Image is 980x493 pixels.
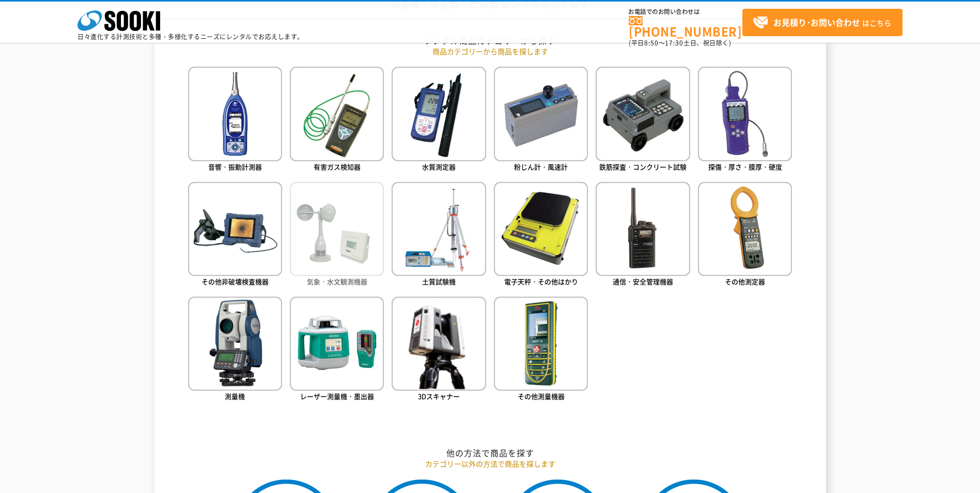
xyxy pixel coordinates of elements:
[725,276,765,286] span: その他測定器
[422,276,456,286] span: 土質試験機
[494,67,588,161] img: 粉じん計・風速計
[290,297,384,391] img: レーザー測量機・墨出器
[225,391,245,401] span: 測量機
[665,38,683,48] span: 17:30
[290,67,384,174] a: 有害ガス検知器
[392,67,486,174] a: 水質測定器
[422,162,456,172] span: 水質測定器
[188,67,282,174] a: 音響・振動計測器
[708,162,782,172] span: 探傷・厚さ・膜厚・硬度
[518,391,565,401] span: その他測量機器
[188,448,792,458] h2: 他の方法で商品を探す
[188,67,282,161] img: 音響・振動計測器
[629,16,742,37] a: [PHONE_NUMBER]
[307,276,367,286] span: 気象・水文観測機器
[773,16,860,28] strong: お見積り･お問い合わせ
[314,162,361,172] span: 有害ガス検知器
[290,297,384,404] a: レーザー測量機・墨出器
[504,276,578,286] span: 電子天秤・その他はかり
[208,162,262,172] span: 音響・振動計測器
[188,297,282,404] a: 測量機
[290,182,384,276] img: 気象・水文観測機器
[596,67,690,174] a: 鉄筋探査・コンクリート試験
[494,297,588,391] img: その他測量機器
[188,458,792,469] p: カテゴリー以外の方法で商品を探します
[742,9,903,36] a: お見積り･お問い合わせはこちら
[188,182,282,289] a: その他非破壊検査機器
[392,67,486,161] img: 水質測定器
[698,67,792,161] img: 探傷・厚さ・膜厚・硬度
[613,276,673,286] span: 通信・安全管理機器
[596,67,690,161] img: 鉄筋探査・コンクリート試験
[698,67,792,174] a: 探傷・厚さ・膜厚・硬度
[494,182,588,289] a: 電子天秤・その他はかり
[698,182,792,289] a: その他測定器
[392,182,486,289] a: 土質試験機
[300,391,374,401] span: レーザー測量機・墨出器
[77,34,304,40] p: 日々進化する計測技術と多種・多様化するニーズにレンタルでお応えします。
[494,182,588,276] img: 電子天秤・その他はかり
[596,182,690,276] img: 通信・安全管理機器
[290,67,384,161] img: 有害ガス検知器
[596,182,690,289] a: 通信・安全管理機器
[753,15,891,30] span: はこちら
[644,38,659,48] span: 8:50
[514,162,568,172] span: 粉じん計・風速計
[188,297,282,391] img: 測量機
[392,182,486,276] img: 土質試験機
[599,162,687,172] span: 鉄筋探査・コンクリート試験
[494,67,588,174] a: 粉じん計・風速計
[188,46,792,57] p: 商品カテゴリーから商品を探します
[290,182,384,289] a: 気象・水文観測機器
[392,297,486,391] img: 3Dスキャナー
[392,297,486,404] a: 3Dスキャナー
[418,391,460,401] span: 3Dスキャナー
[698,182,792,276] img: その他測定器
[629,9,742,15] span: お電話でのお問い合わせは
[201,276,269,286] span: その他非破壊検査機器
[188,182,282,276] img: その他非破壊検査機器
[629,38,731,48] span: (平日 ～ 土日、祝日除く)
[494,297,588,404] a: その他測量機器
